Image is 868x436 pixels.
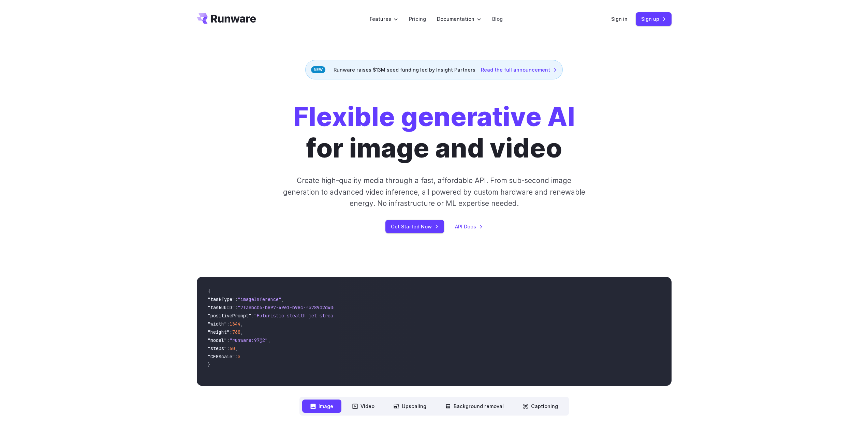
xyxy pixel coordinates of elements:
[232,329,240,335] span: 768
[208,321,227,327] span: "width"
[238,296,281,302] span: "imageInference"
[251,313,254,319] span: :
[437,400,512,413] button: Background removal
[230,337,268,343] span: "runware:97@2"
[208,337,227,343] span: "model"
[370,15,398,23] label: Features
[492,15,503,23] a: Blog
[409,15,426,23] a: Pricing
[230,321,240,327] span: 1344
[208,362,210,368] span: }
[344,400,383,413] button: Video
[385,220,444,233] a: Get Started Now
[611,15,628,23] a: Sign in
[208,329,230,335] span: "height"
[268,337,270,343] span: ,
[240,329,243,335] span: ,
[230,329,232,335] span: :
[235,304,238,311] span: :
[208,304,235,311] span: "taskUUID"
[238,354,240,360] span: 5
[437,15,481,23] label: Documentation
[235,296,238,302] span: :
[235,345,238,351] span: ,
[282,175,586,209] p: Create high-quality media through a fast, affordable API. From sub-second image generation to adv...
[230,345,235,351] span: 40
[385,400,435,413] button: Upscaling
[235,354,238,360] span: :
[240,321,243,327] span: ,
[515,400,566,413] button: Captioning
[208,313,251,319] span: "positivePrompt"
[238,304,341,311] span: "7f3ebcb6-b897-49e1-b98c-f5789d2d40d7"
[208,288,210,294] span: {
[281,296,284,302] span: ,
[197,13,256,24] a: Go to /
[636,12,672,26] a: Sign up
[293,101,575,164] h1: for image and video
[227,345,230,351] span: :
[227,321,230,327] span: :
[208,296,235,302] span: "taskType"
[293,101,575,133] strong: Flexible generative AI
[455,223,483,230] a: API Docs
[305,60,563,79] div: Runware raises $13M seed funding led by Insight Partners
[481,66,557,74] a: Read the full announcement
[208,345,227,351] span: "steps"
[227,337,230,343] span: :
[208,354,235,360] span: "CFGScale"
[302,400,341,413] button: Image
[254,313,502,319] span: "Futuristic stealth jet streaking through a neon-lit cityscape with glowing purple exhaust"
